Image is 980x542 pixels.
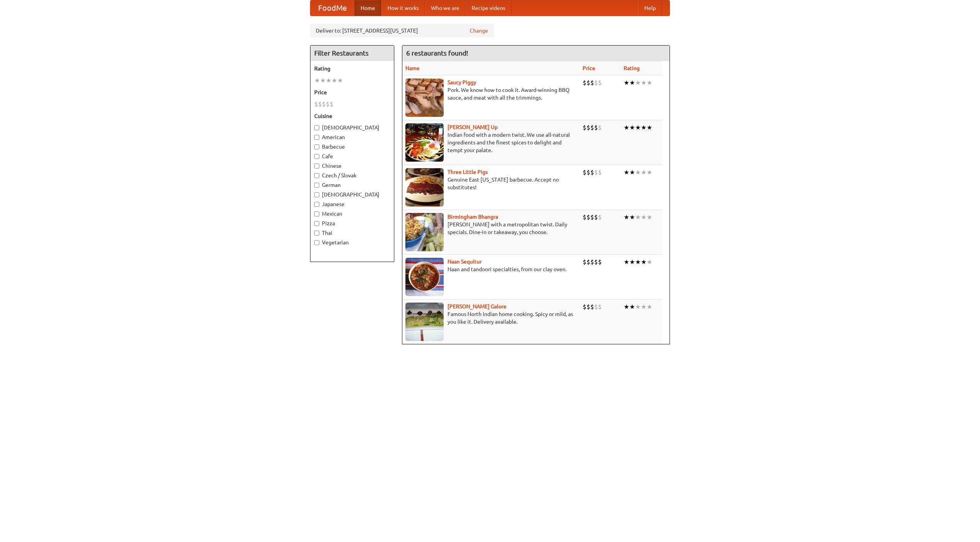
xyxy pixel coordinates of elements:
[470,27,488,34] a: Change
[598,303,602,311] li: $
[629,123,635,132] li: ★
[647,258,652,266] li: ★
[314,202,319,207] input: Japanese
[314,181,390,189] label: German
[332,76,337,85] li: ★
[448,259,482,265] b: Naan Sequitur
[629,79,635,87] li: ★
[405,131,577,154] p: Indian food with a modern twist. We use all-natural ingredients and the finest spices to delight ...
[635,213,641,221] li: ★
[405,310,577,326] p: Famous North Indian home cooking. Spicy or mild, as you like it. Delivery available.
[624,258,629,266] li: ★
[314,200,390,208] label: Japanese
[314,152,390,160] label: Cafe
[590,258,594,266] li: $
[405,176,577,191] p: Genuine East [US_STATE] barbecue. Accept no substitutes!
[598,168,602,177] li: $
[314,144,319,149] input: Barbecue
[590,303,594,311] li: $
[314,143,390,151] label: Barbecue
[647,303,652,311] li: ★
[314,100,318,108] li: $
[594,123,598,132] li: $
[406,49,468,57] ng-pluralize: 6 restaurants found!
[405,303,444,341] img: currygalore.jpg
[405,123,444,162] img: curryup.jpg
[583,65,595,71] a: Price
[598,258,602,266] li: $
[641,213,647,221] li: ★
[314,183,319,188] input: German
[586,303,590,311] li: $
[583,168,586,177] li: $
[448,303,506,309] a: [PERSON_NAME] Galore
[405,221,577,236] p: [PERSON_NAME] with a metropolitan twist. Daily specials. Dine-in or takeaway, you choose.
[314,162,390,170] label: Chinese
[314,88,390,96] h5: Price
[629,213,635,221] li: ★
[314,192,319,197] input: [DEMOGRAPHIC_DATA]
[314,112,390,120] h5: Cuisine
[594,168,598,177] li: $
[594,213,598,221] li: $
[314,240,319,245] input: Vegetarian
[405,65,420,71] a: Name
[314,239,390,246] label: Vegetarian
[330,100,333,108] li: $
[310,46,394,61] h4: Filter Restaurants
[405,168,444,206] img: littlepigs.jpg
[354,0,381,16] a: Home
[635,123,641,132] li: ★
[647,213,652,221] li: ★
[405,265,577,273] p: Naan and tandoori specialties, from our clay oven.
[635,258,641,266] li: ★
[448,169,488,175] a: Three Little Pigs
[635,168,641,177] li: ★
[586,258,590,266] li: $
[314,191,390,198] label: [DEMOGRAPHIC_DATA]
[594,303,598,311] li: $
[647,123,652,132] li: ★
[314,210,390,218] label: Mexican
[641,123,647,132] li: ★
[326,76,332,85] li: ★
[590,79,594,87] li: $
[638,0,662,16] a: Help
[647,79,652,87] li: ★
[635,303,641,311] li: ★
[624,213,629,221] li: ★
[314,211,319,216] input: Mexican
[314,231,319,236] input: Thai
[314,229,390,237] label: Thai
[583,123,586,132] li: $
[598,79,602,87] li: $
[647,168,652,177] li: ★
[624,79,629,87] li: ★
[583,213,586,221] li: $
[590,213,594,221] li: $
[641,168,647,177] li: ★
[624,168,629,177] li: ★
[586,79,590,87] li: $
[641,303,647,311] li: ★
[326,100,330,108] li: $
[594,79,598,87] li: $
[405,258,444,296] img: naansequitur.jpg
[586,168,590,177] li: $
[448,79,476,85] b: Saucy Piggy
[405,213,444,251] img: bhangra.jpg
[583,303,586,311] li: $
[448,124,498,130] b: [PERSON_NAME] Up
[381,0,425,16] a: How it works
[314,125,319,130] input: [DEMOGRAPHIC_DATA]
[405,79,444,117] img: saucy.jpg
[583,258,586,266] li: $
[598,123,602,132] li: $
[314,133,390,141] label: American
[629,168,635,177] li: ★
[624,303,629,311] li: ★
[337,76,343,85] li: ★
[320,76,326,85] li: ★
